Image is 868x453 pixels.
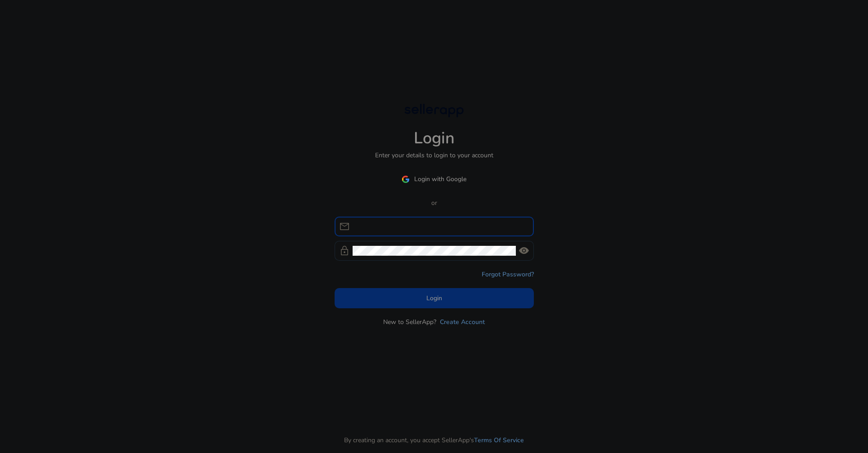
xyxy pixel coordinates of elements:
[440,317,485,327] a: Create Account
[414,174,466,184] span: Login with Google
[426,293,442,303] span: Login
[375,151,493,160] p: Enter your details to login to your account
[519,245,529,256] span: visibility
[482,270,534,279] a: Forgot Password?
[339,245,350,256] span: lock
[339,221,350,232] span: mail
[383,317,436,327] p: New to SellerApp?
[474,435,524,445] a: Terms Of Service
[335,198,534,208] p: or
[402,175,410,183] img: google-logo.svg
[335,169,534,189] button: Login with Google
[414,129,455,148] h1: Login
[335,288,534,308] button: Login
